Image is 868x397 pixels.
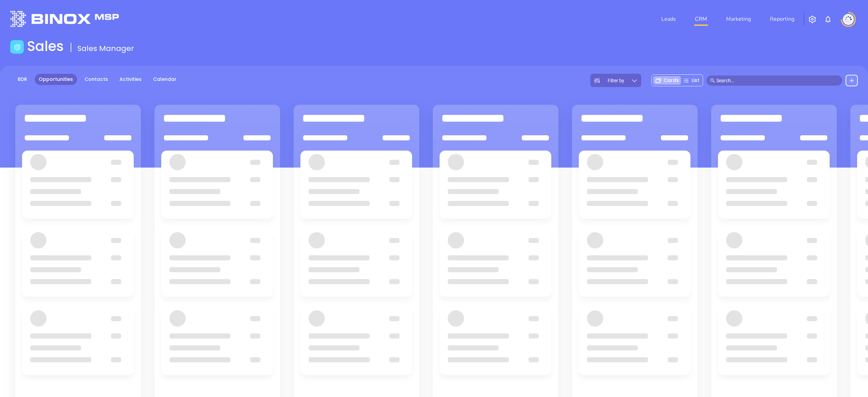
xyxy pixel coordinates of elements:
[808,15,816,23] img: iconSetting
[843,14,854,25] img: user
[767,12,797,26] a: Reporting
[80,74,112,85] a: Contacts
[691,77,699,84] span: List
[77,43,134,54] span: Sales Manager
[14,74,31,85] a: BDR
[608,78,624,83] span: Filter by
[10,11,119,27] img: logo
[716,77,838,84] input: Search…
[723,12,754,26] a: Marketing
[115,74,146,85] a: Activities
[710,78,715,83] span: search
[35,74,77,85] a: Opportunities
[659,12,679,26] a: Leads
[149,74,181,85] a: Calendar
[692,12,710,26] a: CRM
[27,38,64,54] h1: Sales
[664,77,679,84] span: Cards
[824,15,832,23] img: iconNotification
